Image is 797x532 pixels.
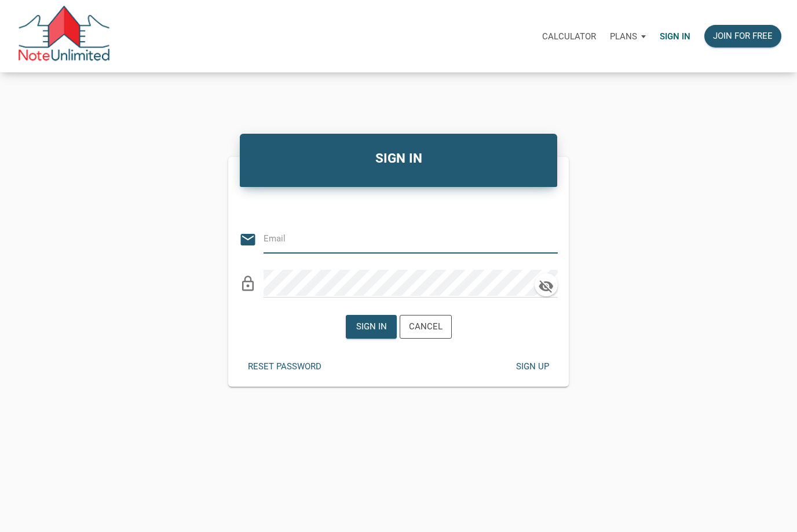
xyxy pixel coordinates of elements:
[17,6,111,67] img: NoteUnlimited
[697,18,788,54] a: Join for free
[603,18,653,54] a: Plans
[248,360,321,373] div: Reset password
[603,19,653,54] button: Plans
[610,31,637,42] p: Plans
[264,226,540,252] input: Email
[535,18,603,54] a: Calculator
[704,25,781,47] button: Join for free
[713,30,773,43] div: Join for free
[409,320,443,333] div: Cancel
[542,31,596,42] p: Calculator
[507,355,558,378] button: Sign up
[400,315,452,339] button: Cancel
[516,360,549,373] div: Sign up
[653,18,697,54] a: Sign in
[239,231,257,248] i: email
[356,320,386,333] div: Sign in
[239,275,257,292] i: lock_outline
[660,31,690,42] p: Sign in
[346,315,397,339] button: Sign in
[248,149,549,168] h4: SIGN IN
[239,355,330,378] button: Reset password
